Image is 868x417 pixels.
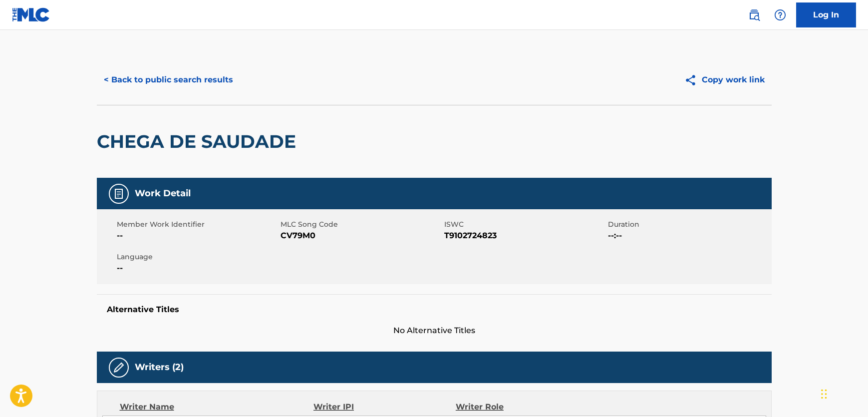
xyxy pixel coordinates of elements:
img: Work Detail [113,188,125,200]
span: No Alternative Titles [97,325,772,337]
img: MLC Logo [12,7,50,22]
h5: Work Detail [135,188,191,199]
button: Copy work link [677,67,772,92]
div: Writer Name [120,401,314,413]
div: Drag [821,379,827,409]
span: Duration [608,219,769,230]
span: ISWC [444,219,605,230]
img: Copy work link [684,74,702,86]
iframe: Chat Widget [818,369,868,417]
span: T9102724823 [444,230,605,242]
img: help [774,9,786,21]
span: MLC Song Code [281,219,442,230]
a: Log In [796,2,856,27]
h5: Alternative Titles [107,305,762,315]
div: Writer IPI [313,401,456,413]
div: Help [770,5,790,25]
span: Language [117,252,278,262]
h5: Writers (2) [135,362,184,373]
span: CV79M0 [281,230,442,242]
h2: CHEGA DE SAUDADE [97,130,301,153]
div: Writer Role [456,401,585,413]
span: Member Work Identifier [117,219,278,230]
img: search [748,9,760,21]
a: Public Search [744,5,764,25]
span: -- [117,262,278,274]
span: --:-- [608,230,769,242]
span: -- [117,230,278,242]
img: Writers [113,362,125,374]
button: < Back to public search results [97,67,240,92]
